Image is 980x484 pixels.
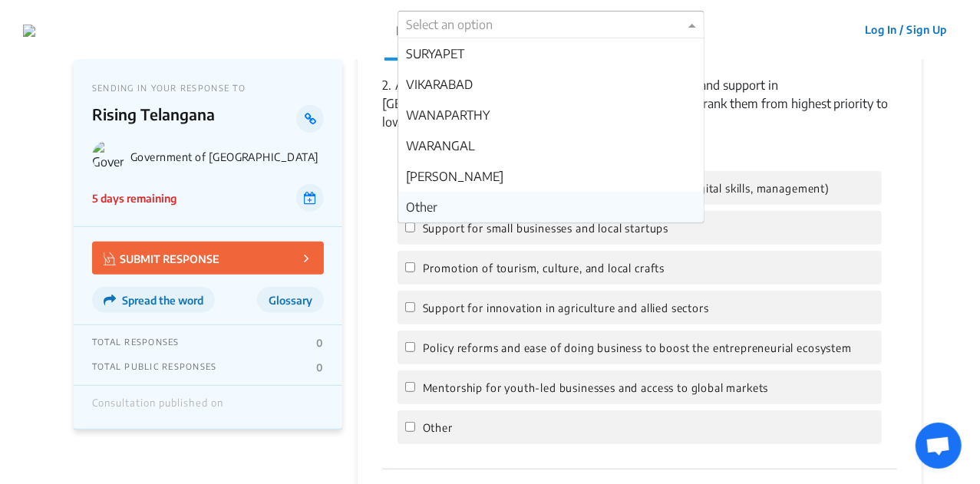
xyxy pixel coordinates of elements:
[406,199,437,215] span: Other
[23,25,35,37] img: jwrukk9bl1z89niicpbx9z0dc3k6
[257,287,324,313] button: Glossary
[397,40,494,54] p: Submit your feedback
[405,222,415,232] input: Support for small businesses and local startups
[405,302,415,312] input: Support for innovation in agriculture and allied sectors
[423,262,665,275] span: Promotion of tourism, culture, and local crafts
[916,423,962,469] div: Open chat
[406,169,503,184] span: [PERSON_NAME]
[382,76,897,131] p: According to you, what will lead to better opportunities and support in [GEOGRAPHIC_DATA]? (You m...
[122,294,203,307] span: Spread the word
[423,301,709,314] span: Support for innovation in agriculture and allied sectors
[92,83,324,93] p: SENDING IN YOUR RESPONSE TO
[104,252,116,265] img: Vector.jpg
[406,77,473,92] span: VIKARABAD
[423,341,852,354] span: Policy reforms and ease of doing business to boost the entrepreneurial ecosystem
[92,140,124,173] img: Government of Telangana logo
[423,421,453,434] span: Other
[405,262,415,272] input: Promotion of tourism, culture, and local crafts
[397,21,494,40] p: Read & Respond
[92,287,215,313] button: Spread the word
[130,150,324,163] p: Government of [GEOGRAPHIC_DATA]
[92,190,177,206] p: 5 days remaining
[405,342,415,352] input: Policy reforms and ease of doing business to boost the entrepreneurial ecosystem
[423,222,668,235] span: Support for small businesses and local startups
[406,107,490,123] span: WANAPARTHY
[316,337,323,349] p: 0
[92,397,223,417] div: Consultation published on
[269,294,312,307] span: Glossary
[92,337,180,349] p: TOTAL RESPONSES
[104,249,219,267] p: SUBMIT RESPONSE
[406,46,464,61] span: SURYAPET
[92,361,217,374] p: TOTAL PUBLIC RESPONSES
[405,422,415,432] input: Other
[316,361,323,374] p: 0
[92,242,324,275] button: SUBMIT RESPONSE
[423,381,769,394] span: Mentorship for youth-led businesses and access to global markets
[855,18,957,41] button: Log In / Sign Up
[406,138,475,153] span: WARANGAL
[92,105,297,133] p: Rising Telangana
[382,77,391,93] span: 2.
[405,382,415,392] input: Mentorship for youth-led businesses and access to global markets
